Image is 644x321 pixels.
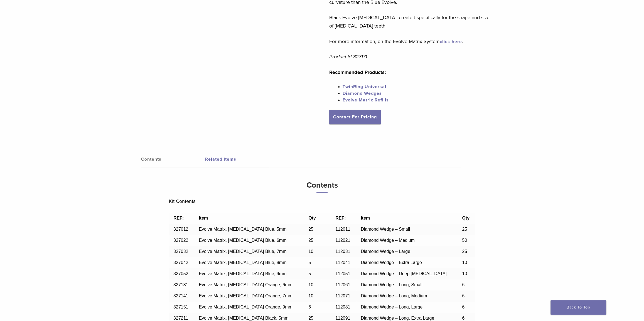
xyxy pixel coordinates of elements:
[141,151,205,167] a: Contents
[361,227,410,232] span: Diamond Wedge – Small
[308,238,313,243] span: 25
[462,249,467,254] span: 25
[361,216,370,220] b: Item
[308,271,311,276] span: 5
[199,249,286,254] span: Evolve Matrix, [MEDICAL_DATA] Blue, 7mm
[462,238,467,243] span: 50
[199,227,286,232] span: Evolve Matrix, [MEDICAL_DATA] Blue, 5mm
[199,260,286,265] span: Evolve Matrix, [MEDICAL_DATA] Blue, 8mm
[335,282,350,287] span: 112061
[308,316,313,320] span: 25
[199,316,288,320] span: Evolve Matrix, [MEDICAL_DATA] Black, 5mm
[308,227,313,232] span: 25
[462,305,464,309] span: 6
[308,260,311,265] span: 5
[169,197,475,205] p: Kit Contents
[308,293,313,298] span: 10
[343,91,382,96] a: Diamond Wedges
[462,271,467,276] span: 10
[199,238,286,243] span: Evolve Matrix, [MEDICAL_DATA] Blue, 6mm
[335,305,350,309] span: 112081
[329,110,381,124] a: Contact For Pricing
[462,260,467,265] span: 10
[308,282,313,287] span: 10
[199,305,292,309] span: Evolve Matrix, [MEDICAL_DATA] Orange, 9mm
[361,260,422,265] span: Diamond Wedge – Extra Large
[335,216,346,220] b: REF:
[462,316,464,320] span: 6
[361,282,422,287] span: Diamond Wedge – Long, Small
[550,300,606,315] a: Back To Top
[361,305,422,309] span: Diamond Wedge – Long, Large
[199,216,208,220] b: Item
[462,227,467,232] span: 25
[329,37,493,46] p: For more information, on the Evolve Matrix System .
[343,97,389,103] a: Evolve Matrix Refills
[335,316,350,320] span: 112091
[199,271,286,276] span: Evolve Matrix, [MEDICAL_DATA] Blue, 9mm
[205,151,269,167] a: Related Items
[173,260,188,265] span: 327042
[173,271,188,276] span: 327052
[329,69,386,75] strong: Recommended Products:
[440,39,462,44] a: click here
[343,84,386,89] a: TwinRing Universal
[173,238,188,243] span: 327022
[361,238,415,243] span: Diamond Wedge – Medium
[173,293,188,298] span: 327141
[361,271,447,276] span: Diamond Wedge – Deep [MEDICAL_DATA]
[335,271,350,276] span: 112051
[335,293,350,298] span: 112071
[335,227,350,232] span: 112011
[199,293,292,298] span: Evolve Matrix, [MEDICAL_DATA] Orange, 7mm
[173,305,188,309] span: 327151
[329,13,493,30] p: Black Evolve [MEDICAL_DATA]: created specifically for the shape and size of [MEDICAL_DATA] teeth.
[173,227,188,232] span: 327012
[173,249,188,254] span: 327032
[462,293,464,298] span: 6
[199,282,292,287] span: Evolve Matrix, [MEDICAL_DATA] Orange, 6mm
[462,282,464,287] span: 6
[335,249,350,254] span: 112031
[335,238,350,243] span: 112021
[308,305,311,309] span: 6
[173,216,184,220] b: REF:
[335,260,350,265] span: 112041
[173,282,188,287] span: 327131
[308,216,316,220] b: Qty
[462,216,470,220] b: Qty
[361,293,427,298] span: Diamond Wedge – Long, Medium
[361,316,434,320] span: Diamond Wedge – Long, Extra Large
[329,54,367,60] em: Product id 827171
[308,249,313,254] span: 10
[173,316,188,320] span: 327211
[361,249,410,254] span: Diamond Wedge – Large
[169,178,475,193] h3: Contents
